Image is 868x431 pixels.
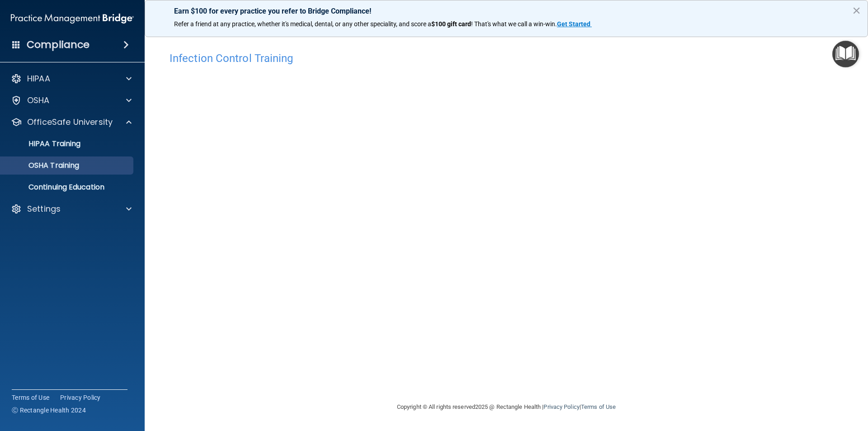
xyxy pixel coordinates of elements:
p: OSHA [27,95,50,106]
p: HIPAA Training [6,139,80,148]
span: Refer a friend at any practice, whether it's medical, dental, or any other speciality, and score a [174,20,431,28]
div: Copyright © All rights reserved 2025 @ Rectangle Health | | [341,393,671,422]
p: Continuing Education [6,183,129,192]
img: PMB logo [11,9,134,28]
a: Privacy Policy [60,393,101,402]
a: Terms of Use [581,403,616,410]
strong: $100 gift card [431,20,471,28]
strong: Get Started [557,20,590,28]
a: Privacy Policy [543,403,579,410]
span: ! That's what we call a win-win. [471,20,557,28]
a: HIPAA [11,73,132,84]
a: Terms of Use [12,393,49,402]
iframe: infection-control-training [170,69,622,347]
p: HIPAA [27,73,50,84]
p: OSHA Training [6,161,79,170]
a: OfficeSafe University [11,117,132,128]
button: Open Resource Center [832,41,859,67]
p: Earn $100 for every practice you refer to Bridge Compliance! [174,7,839,15]
a: Settings [11,204,132,214]
a: Get Started [557,20,592,28]
h4: Infection Control Training [170,52,843,64]
h4: Compliance [27,38,90,51]
span: Ⓒ Rectangle Health 2024 [12,406,86,415]
button: Close [852,3,861,18]
p: Settings [27,204,61,214]
a: OSHA [11,95,132,106]
p: OfficeSafe University [27,117,113,128]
